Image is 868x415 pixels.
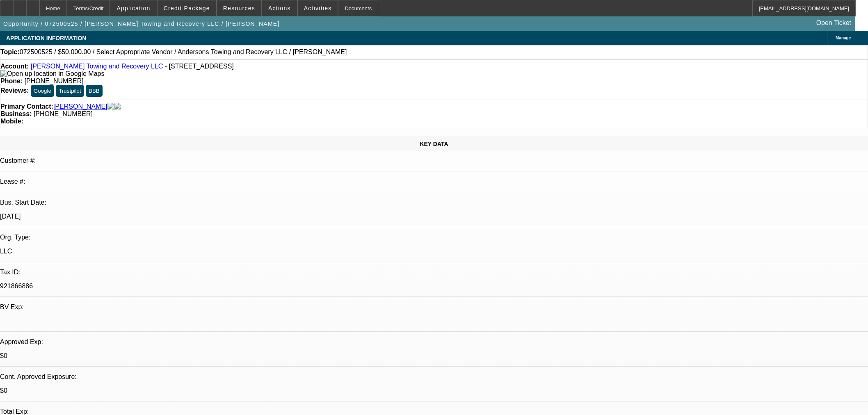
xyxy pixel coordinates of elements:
span: APPLICATION INFORMATION [6,35,86,41]
strong: Business: [0,110,32,117]
a: [PERSON_NAME] Towing and Recovery LLC [31,63,163,70]
button: Actions [262,0,297,16]
button: Google [31,85,54,97]
button: BBB [86,85,103,97]
strong: Reviews: [0,87,29,94]
span: Application [116,5,150,11]
img: linkedin-icon.png [114,103,121,110]
span: 072500525 / $50,000.00 / Select Appropriate Vendor / Andersons Towing and Recovery LLC / [PERSON_... [20,48,347,56]
button: Credit Package [158,0,216,16]
span: KEY DATA [420,141,448,147]
span: Credit Package [164,5,210,11]
span: [PHONE_NUMBER] [34,110,93,117]
button: Activities [298,0,338,16]
strong: Mobile: [0,118,23,125]
img: Open up location in Google Maps [0,70,104,78]
a: [PERSON_NAME] [53,103,107,110]
a: View Google Maps [0,70,104,77]
span: - [STREET_ADDRESS] [165,63,234,70]
strong: Primary Contact: [0,103,53,110]
span: Activities [304,5,332,11]
span: Manage [836,36,851,40]
a: Open Ticket [813,16,854,30]
strong: Phone: [0,78,23,84]
span: Resources [223,5,255,11]
img: facebook-icon.png [107,103,114,110]
button: Trustpilot [56,85,84,97]
strong: Topic: [0,48,20,56]
button: Resources [217,0,261,16]
span: [PHONE_NUMBER] [25,78,84,84]
span: Actions [268,5,291,11]
span: Opportunity / 072500525 / [PERSON_NAME] Towing and Recovery LLC / [PERSON_NAME] [3,21,280,27]
strong: Account: [0,63,29,70]
button: Application [110,0,156,16]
